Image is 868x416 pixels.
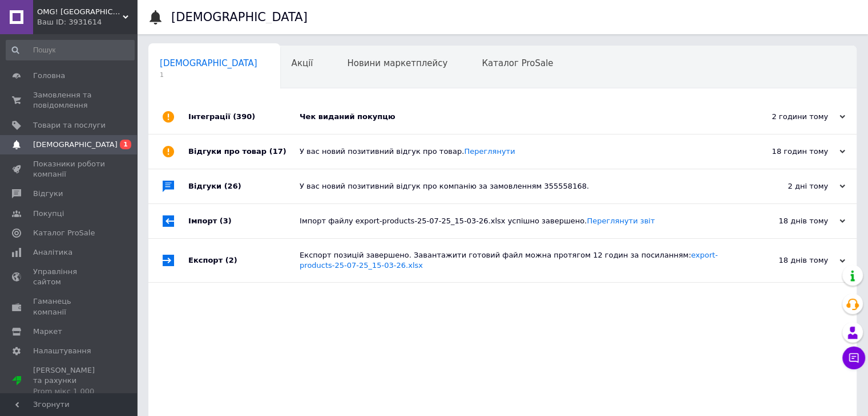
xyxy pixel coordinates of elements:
[731,216,845,226] div: 18 днів тому
[33,140,118,150] span: [DEMOGRAPHIC_DATA]
[188,169,300,203] div: Відгуки
[482,58,553,68] span: Каталог ProSale
[120,140,131,149] span: 1
[188,239,300,282] div: Експорт
[33,327,62,337] span: Маркет
[464,147,515,156] a: Переглянути
[6,40,135,60] input: Пошук
[33,386,106,397] div: Prom мікс 1 000
[292,58,313,68] span: Акції
[300,251,718,270] a: export-products-25-07-25_15-03-26.xlsx
[33,267,106,287] span: Управління сайтом
[300,181,731,191] div: У вас новий позитивний відгук про компанію за замовленням 355558168.
[347,58,447,68] span: Новини маркетплейсу
[171,10,308,24] h1: [DEMOGRAPHIC_DATA]
[300,112,731,122] div: Чек виданий покупцю
[731,181,845,191] div: 2 дні тому
[842,346,865,369] button: Чат з покупцем
[731,146,845,157] div: 18 годин тому
[33,120,106,130] span: Товари та послуги
[33,90,106,111] span: Замовлення та повідомлення
[33,189,63,199] span: Відгуки
[33,228,95,238] span: Каталог ProSale
[37,7,123,17] span: OMG! ASIA! – магазин смаколиків з Азії
[33,209,64,219] span: Покупці
[300,146,731,157] div: У вас новий позитивний відгук про товар.
[220,217,232,225] span: (3)
[188,100,300,134] div: Інтеграції
[269,147,286,156] span: (17)
[33,365,106,397] span: [PERSON_NAME] та рахунки
[33,159,106,180] span: Показники роботи компанії
[224,182,241,190] span: (26)
[731,255,845,266] div: 18 днів тому
[300,216,731,226] div: Імпорт файлу export-products-25-07-25_15-03-26.xlsx успішно завершено.
[33,247,72,258] span: Аналітика
[225,256,237,264] span: (2)
[33,296,106,317] span: Гаманець компанії
[731,112,845,122] div: 2 години тому
[233,112,255,121] span: (390)
[160,58,257,68] span: [DEMOGRAPHIC_DATA]
[188,204,300,238] div: Імпорт
[33,346,91,356] span: Налаштування
[300,250,731,271] div: Експорт позицій завершено. Завантажити готовий файл можна протягом 12 годин за посиланням:
[188,134,300,169] div: Відгуки про товар
[587,217,655,225] a: Переглянути звіт
[160,71,257,79] span: 1
[33,71,65,81] span: Головна
[37,17,137,27] div: Ваш ID: 3931614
